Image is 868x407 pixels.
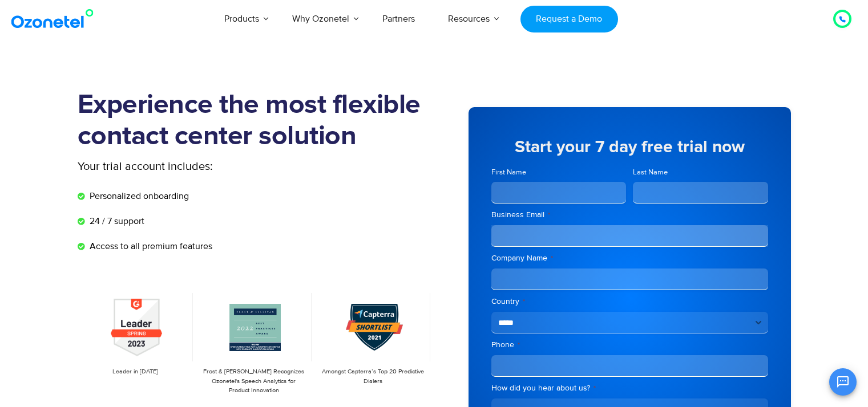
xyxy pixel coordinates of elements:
button: Open chat [829,368,857,396]
h1: Experience the most flexible contact center solution [78,89,434,152]
a: Request a Demo [520,6,618,32]
label: How did you hear about us? [491,382,768,394]
span: 24 / 7 support [87,214,144,228]
span: Personalized onboarding [87,189,189,203]
label: Company Name [491,253,768,264]
label: Phone [491,339,768,351]
label: Business Email [491,209,768,221]
p: Leader in [DATE] [83,367,187,377]
p: Amongst Capterra’s Top 20 Predictive Dialers [321,367,425,386]
h5: Start your 7 day free trial now [491,139,768,156]
label: Last Name [633,167,768,178]
p: Frost & [PERSON_NAME] Recognizes Ozonetel's Speech Analytics for Product Innovation [202,367,306,396]
p: Your trial account includes: [78,158,349,175]
span: Access to all premium features [87,239,212,253]
label: Country [491,296,768,307]
label: First Name [491,167,627,178]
